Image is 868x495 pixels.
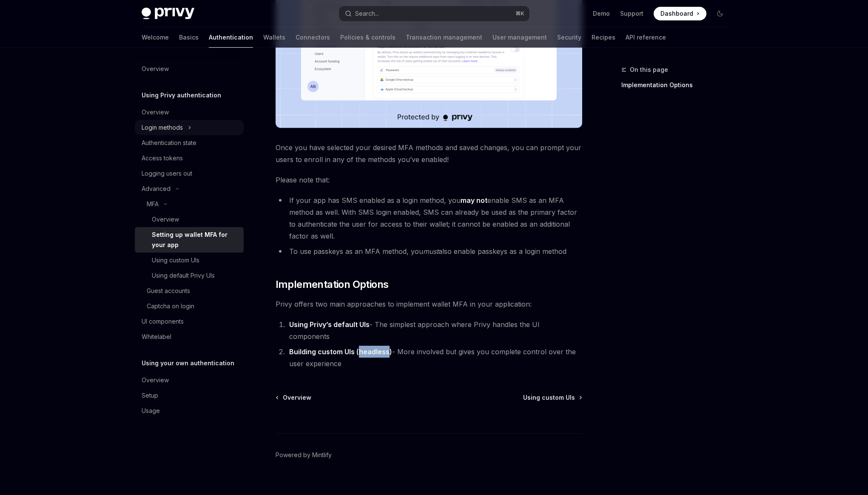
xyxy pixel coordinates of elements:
[135,227,244,253] a: Setting up wallet MFA for your app
[289,347,392,356] strong: Building custom UIs (headless)
[147,301,194,311] div: Captcha on login
[135,61,244,77] a: Overview
[515,10,524,17] span: ⌘ K
[276,142,582,165] span: Once you have selected your desired MFA methods and saved changes, you can prompt your users to e...
[142,107,169,117] div: Overview
[135,403,244,418] a: Usage
[276,298,582,310] span: Privy offers two main approaches to implement wallet MFA in your application:
[142,153,183,163] div: Access tokens
[630,65,668,75] span: On this page
[135,373,244,388] a: Overview
[152,270,215,281] div: Using default Privy UIs
[263,27,285,48] a: Wallets
[142,406,160,416] div: Usage
[406,27,482,48] a: Transaction management
[283,393,311,402] span: Overview
[621,78,734,92] a: Implementation Options
[135,314,244,329] a: UI components
[142,332,171,342] div: Whitelabel
[135,166,244,181] a: Logging users out
[135,212,244,227] a: Overview
[654,7,706,20] a: Dashboard
[142,64,169,74] div: Overview
[355,9,379,19] div: Search...
[660,9,693,18] span: Dashboard
[179,27,199,48] a: Basics
[423,247,438,256] em: must
[152,230,239,250] div: Setting up wallet MFA for your app
[209,27,253,48] a: Authentication
[276,393,311,402] a: Overview
[340,27,396,48] a: Policies & controls
[135,299,244,314] a: Captcha on login
[287,319,582,342] li: - The simplest approach where Privy handles the UI components
[276,278,389,291] span: Implementation Options
[135,268,244,283] a: Using default Privy UIs
[135,283,244,299] a: Guest accounts
[461,196,487,205] strong: may not
[142,138,196,148] div: Authentication state
[142,184,171,194] div: Advanced
[523,393,581,402] a: Using custom UIs
[142,390,158,401] div: Setup
[713,7,727,20] button: Toggle dark mode
[276,194,582,242] li: If your app has SMS enabled as a login method, you enable SMS as an MFA method as well. With SMS ...
[287,346,582,370] li: - More involved but gives you complete control over the user experience
[339,6,529,21] button: Search...⌘K
[557,27,581,48] a: Security
[142,375,169,385] div: Overview
[152,214,179,225] div: Overview
[276,451,332,459] a: Powered by Mintlify
[135,388,244,403] a: Setup
[142,316,184,327] div: UI components
[289,320,370,329] strong: Using Privy’s default UIs
[147,286,190,296] div: Guest accounts
[593,9,610,18] a: Demo
[142,168,192,179] div: Logging users out
[620,9,643,18] a: Support
[135,105,244,120] a: Overview
[276,245,582,257] li: To use passkeys as an MFA method, you also enable passkeys as a login method
[142,358,234,368] h5: Using your own authentication
[142,8,194,20] img: dark logo
[142,90,221,100] h5: Using Privy authentication
[135,253,244,268] a: Using custom UIs
[492,27,547,48] a: User management
[152,255,199,265] div: Using custom UIs
[276,174,582,186] span: Please note that:
[135,151,244,166] a: Access tokens
[626,27,666,48] a: API reference
[135,329,244,344] a: Whitelabel
[296,27,330,48] a: Connectors
[523,393,575,402] span: Using custom UIs
[147,199,159,209] div: MFA
[142,122,183,133] div: Login methods
[592,27,615,48] a: Recipes
[135,135,244,151] a: Authentication state
[142,27,169,48] a: Welcome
